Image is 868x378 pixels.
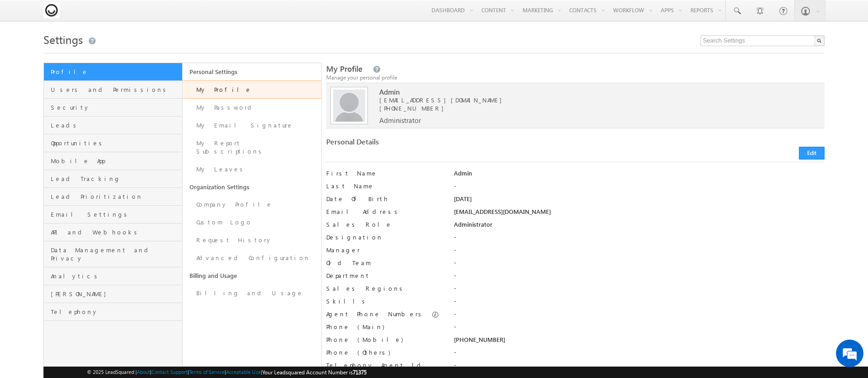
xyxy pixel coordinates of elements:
[454,169,825,182] div: Admin
[454,208,825,220] div: [EMAIL_ADDRESS][DOMAIN_NAME]
[51,121,180,129] span: Leads
[44,117,182,134] a: Leads
[151,369,188,375] a: Contact Support
[326,208,441,216] label: Email Address
[51,228,180,236] span: API and Webhooks
[43,2,59,18] img: Custom Logo
[183,249,321,267] a: Advanced Configuration
[183,80,321,99] a: My Profile
[454,182,825,195] div: -
[379,116,421,124] span: Administrator
[44,267,182,285] a: Analytics
[44,303,182,321] a: Telephony
[326,195,441,203] label: Date Of Birth
[51,85,180,94] span: Users and Permissions
[262,369,367,376] span: Your Leadsquared Account Number is
[189,369,225,375] a: Terms of Service
[326,259,441,267] label: Old Team
[43,32,83,47] span: Settings
[51,68,180,76] span: Profile
[44,188,182,206] a: Lead Prioritization
[44,170,182,188] a: Lead Tracking
[44,224,182,241] a: API and Webhooks
[326,74,825,82] div: Manage your personal profile
[326,335,403,344] label: Phone (Mobile)
[379,104,448,112] span: [PHONE_NUMBER]
[454,220,825,233] div: Administrator
[326,272,441,280] label: Department
[326,64,362,74] span: My Profile
[326,348,441,357] label: Phone (Others)
[183,213,321,231] a: Custom Logo
[51,175,180,183] span: Lead Tracking
[326,220,441,229] label: Sales Role
[137,369,150,375] a: About
[51,210,180,218] span: Email Settings
[44,99,182,117] a: Security
[454,323,825,335] div: -
[353,369,367,376] span: 71375
[454,233,825,246] div: -
[326,138,569,150] div: Personal Details
[183,99,321,117] a: My Password
[379,88,778,96] span: Admin
[51,103,180,112] span: Security
[44,63,182,81] a: Profile
[326,297,441,305] label: Skills
[454,348,825,361] div: -
[183,284,321,302] a: Billing and Usage
[44,134,182,152] a: Opportunities
[51,272,180,280] span: Analytics
[44,241,182,267] a: Data Management and Privacy
[51,308,180,316] span: Telephony
[183,117,321,134] a: My Email Signature
[51,246,180,262] span: Data Management and Privacy
[183,196,321,213] a: Company Profile
[51,290,180,298] span: [PERSON_NAME]
[454,272,825,284] div: -
[183,134,321,160] a: My Report Subscriptions
[44,81,182,99] a: Users and Permissions
[454,297,825,310] div: -
[326,284,441,293] label: Sales Regions
[326,246,441,254] label: Manager
[454,259,825,272] div: -
[454,246,825,259] div: -
[379,96,778,104] span: [EMAIL_ADDRESS][DOMAIN_NAME]
[44,285,182,303] a: [PERSON_NAME]
[226,369,261,375] a: Acceptable Use
[326,169,441,177] label: First Name
[454,195,825,208] div: [DATE]
[183,160,321,178] a: My Leaves
[44,206,182,224] a: Email Settings
[454,284,825,297] div: -
[326,310,425,318] label: Agent Phone Numbers
[183,231,321,249] a: Request History
[87,368,367,377] span: © 2025 LeadSquared | | | | |
[454,335,825,348] div: [PHONE_NUMBER]
[326,323,441,331] label: Phone (Main)
[44,152,182,170] a: Mobile App
[51,139,180,147] span: Opportunities
[183,178,321,196] a: Organization Settings
[183,267,321,284] a: Billing and Usage
[51,157,180,165] span: Mobile App
[799,147,825,160] button: Edit
[326,361,441,369] label: Telephony Agent Id
[51,192,180,201] span: Lead Prioritization
[454,361,825,374] div: -
[454,310,825,323] div: -
[701,35,825,46] input: Search Settings
[183,63,321,80] a: Personal Settings
[326,182,441,190] label: Last Name
[326,233,441,241] label: Designation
